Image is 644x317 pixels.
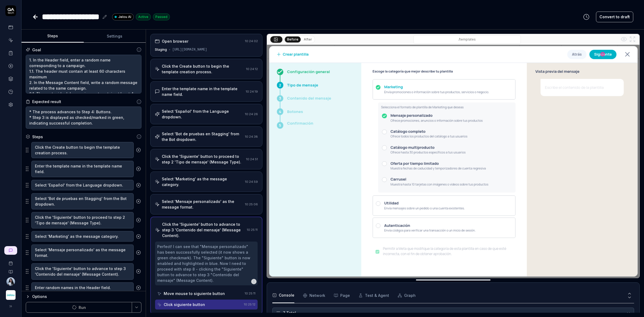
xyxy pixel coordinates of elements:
a: Documentation [2,265,19,274]
time: 10:24:02 [245,39,258,43]
div: Perfect! I can see that "Mensaje personalizado" has been successfully selected (it now shows a gr... [157,244,255,283]
time: 10:24:59 [245,180,258,184]
button: Move mouse to siguiente button10:25:11 [155,289,258,298]
button: Options [26,293,141,300]
img: Screenshot [267,45,639,278]
time: 10:25:11 [245,292,255,295]
button: Run [26,302,132,313]
time: 10:25:06 [245,202,258,206]
div: Click siguiente button [164,302,205,307]
div: Click the Create button to begin the template creation process. [162,63,244,75]
button: Steps [21,30,84,43]
time: 10:25:12 [244,303,255,306]
button: Click siguiente button10:25:12 [155,300,258,309]
div: Staging [155,47,167,52]
div: Suggestions [26,231,141,242]
button: Remove step [134,282,143,293]
div: Options [32,293,141,300]
div: Expected result [32,99,61,104]
button: Show all interative elements [620,35,628,43]
div: Suggestions [26,193,141,210]
div: Active [136,13,151,20]
button: Console [272,288,294,303]
img: Jelou AI Logo [6,290,16,300]
div: Goal [32,47,41,53]
div: Enter the template name in the template name field. [162,86,244,97]
button: Remove step [134,145,143,155]
time: 10:24:51 [246,157,258,161]
button: Convert to draft [596,12,633,22]
button: After [302,37,314,42]
time: 10:24:12 [246,67,258,71]
button: Remove step [134,231,143,242]
div: Open browser [162,38,188,44]
button: Open in full screen [628,35,637,43]
time: 10:25:11 [247,228,258,232]
button: Remove step [134,266,143,277]
div: Suggestions [26,161,141,177]
div: Click the 'Siguiente' button to proceed to step 2 'Tipo de mensaje' (Message Type). [162,154,244,165]
button: Settings [84,30,146,43]
div: Suggestions [26,180,141,191]
button: View version history [580,12,593,22]
div: Select 'Marketing' as the message category. [162,176,243,187]
button: Remove step [134,196,143,207]
button: Remove step [134,215,143,225]
div: [URL][DOMAIN_NAME] [172,47,207,52]
a: New conversation [4,246,17,255]
time: 10:24:38 [245,135,258,139]
button: Graph [398,288,416,303]
button: Jelou AI Logo [2,286,19,301]
button: Test & Agent [358,288,389,303]
div: Select 'Mensaje personalizado' as the message format. [162,199,243,210]
a: Jelou AI [112,13,134,20]
div: Passed [153,13,170,20]
div: Suggestions [26,212,141,229]
button: Remove step [134,163,143,174]
img: d3b8c0a4-b2ec-4016-942c-38cd9e66fe47.jpg [6,277,15,286]
span: Jelou AI [118,14,131,19]
button: Network [303,288,325,303]
button: Before [285,36,301,42]
time: 10:24:26 [245,112,258,116]
button: Remove step [134,247,143,258]
button: Page [334,288,350,303]
a: Book a call with us [2,257,19,265]
div: Suggestions [26,263,141,280]
div: Suggestions [26,282,141,293]
div: Steps [32,134,43,140]
div: Click the 'Siguiente' button to advance to step 3 'Contenido del mensaje' (Message Content). [162,221,245,238]
button: Remove step [134,180,143,191]
div: Select 'Español' from the Language dropdown. [162,108,243,120]
time: 10:24:19 [246,90,258,93]
div: Suggestions [26,244,141,261]
div: Move mouse to siguiente button [164,291,225,296]
div: Select 'Bot de pruebas en Stagging' from the Bot dropdown. [162,131,243,142]
div: Suggestions [26,142,141,159]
